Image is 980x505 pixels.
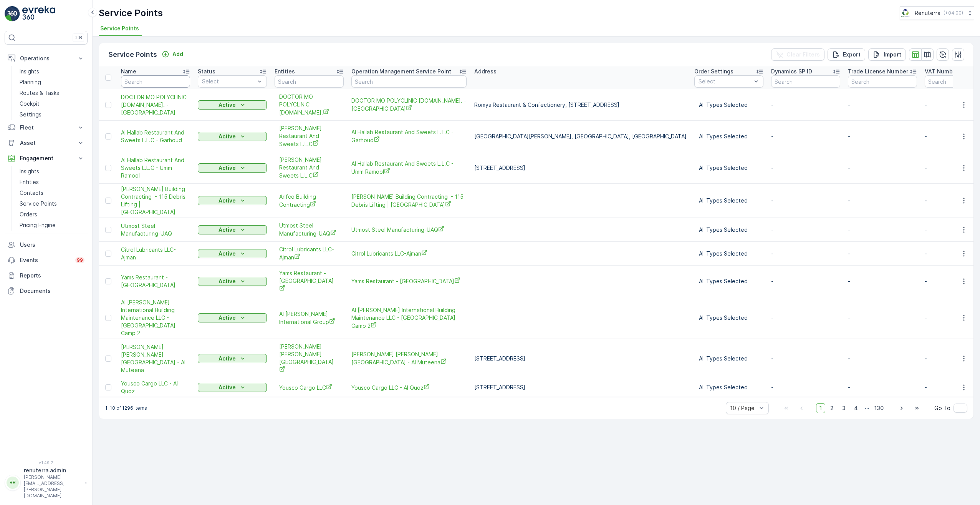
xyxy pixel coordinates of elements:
button: Active [198,132,267,141]
p: Users [20,241,84,249]
a: Arifco Building Contracting - 115 Debris Lifting | Barari [351,193,467,209]
td: - [844,184,921,218]
input: Search [771,75,840,88]
p: Import [884,51,901,58]
span: Yams Restaurant - [GEOGRAPHIC_DATA] [121,274,190,289]
td: - [844,378,921,397]
a: Pricing Engine [17,220,88,231]
button: Active [198,249,267,258]
input: Search [351,75,467,88]
td: - [844,339,921,378]
td: [STREET_ADDRESS] [470,378,690,397]
a: Al Hallab Restaurant And Sweets L.L.C [279,125,339,148]
span: Yousco Cargo LLC [279,384,339,392]
td: - [844,218,921,242]
p: Active [219,197,236,204]
span: Al [PERSON_NAME] International Building Maintenance LLC - [GEOGRAPHIC_DATA] Camp 2 [351,306,467,330]
button: Active [198,225,267,234]
span: [PERSON_NAME] Restaurant And Sweets L.L.C [279,125,339,148]
button: Engagement [5,151,88,166]
a: Yams Restaurant - Karama [279,269,339,293]
p: Active [219,355,236,362]
a: Reports [5,268,88,283]
p: Cockpit [20,100,40,108]
p: Engagement [20,154,72,162]
a: Citrol Lubricants LLC-Ajman [279,246,339,261]
a: Al Hallab Restaurant And Sweets L.L.C - Garhoud [351,128,467,144]
span: [PERSON_NAME] [PERSON_NAME][GEOGRAPHIC_DATA] [279,343,339,374]
div: Toggle Row Selected [105,165,111,171]
td: - [767,218,844,242]
p: All Types Selected [699,277,759,285]
td: [STREET_ADDRESS] [470,152,690,184]
span: Utmost Steel Manufacturing-UAQ [121,222,190,238]
span: 2 [827,403,837,413]
a: Contacts [17,188,88,198]
p: 99 [77,257,83,263]
span: Yousco Cargo LLC - Al Quoz [121,380,190,395]
td: - [767,266,844,297]
p: Reports [20,272,84,279]
span: 1 [816,403,825,413]
p: All Types Selected [699,250,759,257]
a: Orders [17,209,88,220]
a: Documents [5,283,88,299]
button: Active [198,100,267,110]
a: Yousco Cargo LLC - Al Quoz [351,384,467,392]
span: 3 [839,403,849,413]
p: Contacts [20,189,43,197]
td: Romys Restaurant & Confectionery, [STREET_ADDRESS] [470,89,690,121]
a: Entities [17,177,88,188]
td: [GEOGRAPHIC_DATA][PERSON_NAME], [GEOGRAPHIC_DATA], [GEOGRAPHIC_DATA] [470,121,690,152]
a: DOCTOR MO POLYCLINIC L.LC. [279,93,339,116]
a: Citrol Lubricants LLC-Ajman [121,246,190,261]
span: Al [PERSON_NAME] International Building Maintenance LLC - [GEOGRAPHIC_DATA] Camp 2 [121,299,190,337]
p: Entities [20,178,39,186]
p: Select [202,78,255,85]
input: Search [275,75,344,88]
a: Users [5,237,88,252]
p: ... [865,403,869,413]
button: RRrenuterra.admin[PERSON_NAME][EMAIL_ADDRESS][PERSON_NAME][DOMAIN_NAME] [5,467,88,499]
a: Arifco Building Contracting [279,193,339,209]
span: Al Hallab Restaurant And Sweets L.L.C - Garhoud [121,129,190,144]
p: VAT Number [925,68,958,75]
button: Operations [5,51,88,66]
button: Active [198,313,267,322]
td: - [844,121,921,152]
td: - [844,266,921,297]
td: - [767,152,844,184]
div: Toggle Row Selected [105,198,111,204]
p: Active [219,277,236,285]
p: Name [121,68,136,75]
a: Service Points [17,198,88,209]
p: Orders [20,211,37,218]
p: Entities [275,68,295,75]
a: Arifco Building Contracting - 115 Debris Lifting | Barari [121,185,190,216]
a: Al Najma Al Fareeda International Building Maintenance LLC - Sonapur Camp 2 [121,299,190,337]
span: Al [PERSON_NAME] International Group [279,310,339,326]
p: Active [219,133,236,140]
p: Operation Management Service Point [351,68,451,75]
p: Trade License Number [848,68,908,75]
td: - [767,121,844,152]
span: Utmost Steel Manufacturing-UAQ [351,226,467,234]
img: logo_light-DOdMpM7g.png [22,6,55,22]
button: Active [198,163,267,173]
div: Toggle Row Selected [105,102,111,108]
div: Toggle Row Selected [105,251,111,257]
a: Routes & Tasks [17,88,88,98]
p: Dynamics SP ID [771,68,812,75]
button: Export [828,48,865,61]
p: [PERSON_NAME][EMAIL_ADDRESS][PERSON_NAME][DOMAIN_NAME] [24,474,81,499]
td: - [767,297,844,339]
a: DOCTOR MO POLYCLINIC L.LC. - Sheikh Zayed Road [121,93,190,116]
p: Export [843,51,861,58]
div: Toggle Row Selected [105,355,111,362]
span: Yams Restaurant - [GEOGRAPHIC_DATA] [351,277,467,285]
div: Toggle Row Selected [105,227,111,233]
a: Planning [17,77,88,88]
